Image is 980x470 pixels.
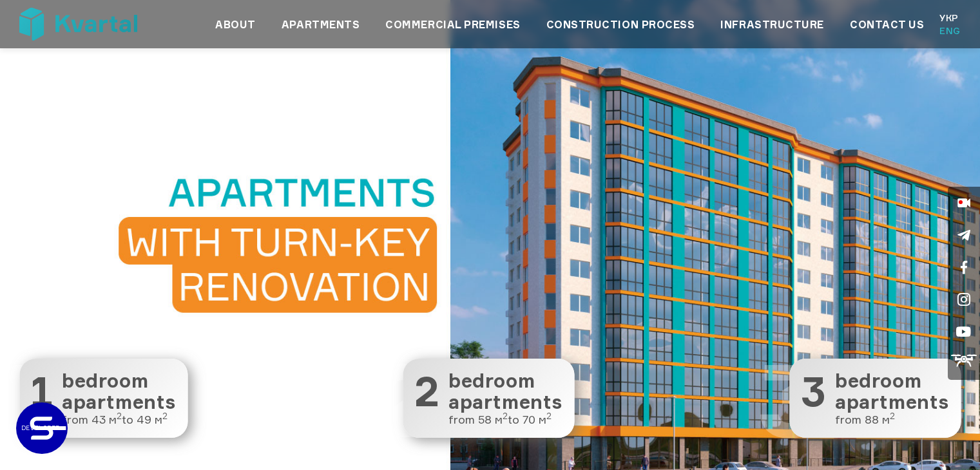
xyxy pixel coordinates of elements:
a: Infrastructure [720,17,824,32]
span: 3 [801,370,826,426]
a: Eng [939,24,961,37]
a: Apartments [282,17,360,32]
a: About [215,17,256,32]
sup: 2 [162,411,168,421]
sup: 2 [546,411,552,421]
span: from 43 м to 49 м [62,413,176,426]
sup: 2 [117,411,122,421]
button: 1 1 bedroomapartments from 43 м2to 49 м2 [19,359,187,438]
a: Construction process [546,17,695,32]
span: 1 [31,370,53,426]
span: bedroom apartments [448,370,562,413]
button: 3 3 bedroomapartments from 88 м2 [789,359,961,438]
a: Укр [939,12,961,24]
span: from 58 м to 70 м [448,413,562,426]
a: Commercial premises [385,17,520,32]
span: bedroom apartments [62,370,176,413]
sup: 2 [890,411,895,421]
a: DEVELOPER [16,402,68,454]
img: Kvartal [19,8,137,41]
span: 2 [414,370,439,426]
sup: 2 [503,411,508,421]
button: 2 2 bedroomapartments from 58 м2to 70 м2 [403,359,574,438]
span: from 88 м [835,413,949,426]
span: bedroom apartments [835,370,949,413]
a: Contact Us [850,17,924,32]
text: DEVELOPER [21,424,60,431]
